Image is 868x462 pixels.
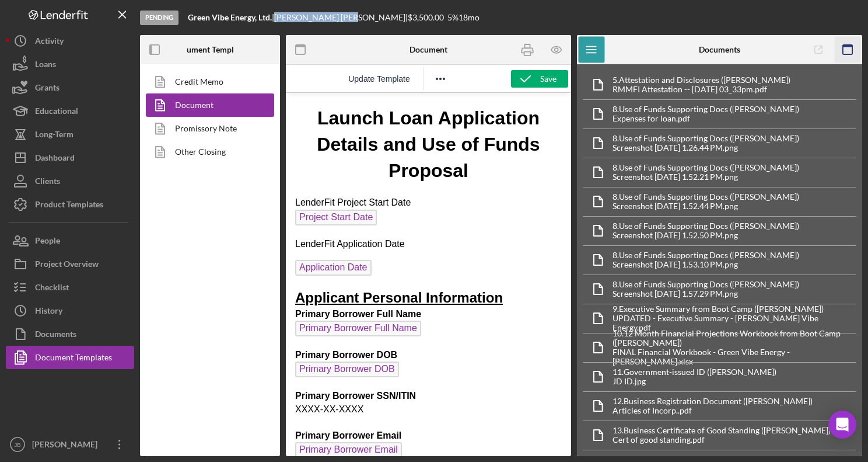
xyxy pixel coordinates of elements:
div: Articles of Incorp..pdf [612,406,813,415]
b: Document [409,45,447,54]
button: Save [511,70,568,88]
button: People [6,229,134,252]
button: Dashboard [6,146,134,169]
button: Grants [6,76,134,99]
div: 8. Use of Funds Supporting Docs ([PERSON_NAME]) [612,280,799,289]
div: Pending [140,11,178,25]
div: Screenshot [DATE] 1.53.10 PM.png [612,260,799,269]
div: Screenshot [DATE] 1.57.29 PM.png [612,289,799,298]
div: 8. Use of Funds Supporting Docs ([PERSON_NAME]) [612,251,799,260]
div: Screenshot [DATE] 1.52.21 PM.png [612,172,799,182]
iframe: Rich Text Area [286,93,571,456]
div: Screenshot [DATE] 1.52.50 PM.png [612,231,799,240]
button: Clients [6,169,134,193]
div: 8. Use of Funds Supporting Docs ([PERSON_NAME]) [612,134,799,143]
div: 8. Use of Funds Supporting Docs ([PERSON_NAME]) [612,221,799,231]
div: | [188,13,274,22]
div: History [35,299,62,325]
div: Screenshot [DATE] 1.26.44 PM.png [612,143,799,152]
div: 12. Business Registration Document ([PERSON_NAME]) [612,397,813,406]
a: Documents [6,322,134,346]
div: Expenses for loan.pdf [612,114,799,123]
div: 18 mo [459,13,480,22]
div: UPDATED - Executive Summary - [PERSON_NAME] Vibe Energy.pdf [612,314,856,332]
div: 13. Business Certificate of Good Standing ([PERSON_NAME]) [612,426,831,435]
div: Educational [35,99,78,126]
button: Loans [6,53,134,76]
button: Educational [6,99,134,123]
button: Activity [6,29,134,53]
div: Grants [35,76,60,102]
div: 9. Executive Summary from Boot Camp ([PERSON_NAME]) [612,304,856,314]
div: RMMFI Attestation -- [DATE] 03_33pm.pdf [612,85,790,94]
button: Reveal or hide additional toolbar items [430,71,450,87]
b: Document Templates [172,45,249,54]
div: Cert of good standing.pdf [612,435,831,444]
div: FINAL Financial Workbook - Green Vibe Energy - [PERSON_NAME].xlsx [612,348,856,366]
div: Long-Term [35,123,73,149]
div: Loans [35,53,56,79]
span: Primary Borrower Email [9,349,116,365]
div: Documents [35,322,76,349]
div: 10. 12 Month Financial Projections Workbook from Boot Camp ([PERSON_NAME]) [612,329,856,348]
text: JB [14,442,20,448]
div: 8. Use of Funds Supporting Docs ([PERSON_NAME]) [612,192,799,202]
button: Long-Term [6,123,134,146]
button: Document Templates [6,346,134,369]
button: History [6,299,134,322]
div: Save [540,70,556,88]
a: Other Closing [146,140,268,164]
div: Project Overview [35,252,99,279]
div: $3,500.00 [408,13,447,22]
div: JD ID.jpg [612,377,776,386]
div: Activity [35,29,64,55]
b: Documents [699,45,740,54]
div: 5. Attestation and Disclosures ([PERSON_NAME]) [612,75,790,85]
button: Project Overview [6,252,134,276]
div: Dashboard [35,146,75,172]
a: Document [146,93,268,117]
a: Promissory Note [146,117,268,140]
div: [PERSON_NAME] [29,433,105,459]
div: Checklist [35,276,69,302]
span: Update Template [348,74,410,84]
div: 5 % [447,13,459,22]
button: JB[PERSON_NAME] [6,433,134,456]
div: Screenshot [DATE] 1.52.44 PM.png [612,202,799,211]
button: Reset the template to the current product template value [342,71,416,87]
div: People [35,229,60,255]
button: Product Templates [6,193,134,216]
div: Document Templates [35,346,112,372]
div: Product Templates [35,193,103,219]
div: Clients [35,169,60,196]
a: Credit Memo [146,70,268,93]
div: Open Intercom Messenger [828,411,856,439]
div: [PERSON_NAME] [PERSON_NAME] | [274,13,408,22]
button: Checklist [6,276,134,299]
div: 11. Government-issued ID ([PERSON_NAME]) [612,367,776,377]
